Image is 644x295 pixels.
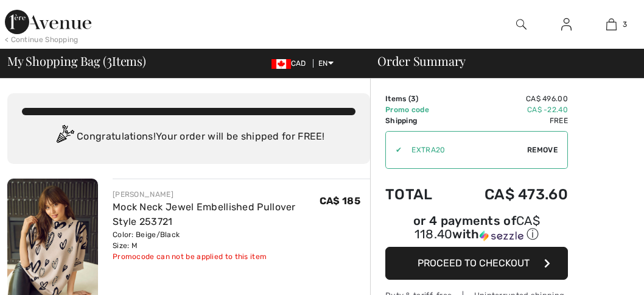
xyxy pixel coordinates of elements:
img: My Bag [606,17,617,32]
img: search the website [516,17,527,32]
td: CA$ 496.00 [451,93,568,104]
span: EN [318,59,334,68]
img: Canadian Dollar [271,59,291,69]
span: 3 [411,94,416,103]
div: Promocode can not be applied to this item [113,251,320,262]
img: Sezzle [480,230,523,241]
td: Shipping [385,115,451,126]
button: Proceed to Checkout [385,247,568,280]
div: or 4 payments ofCA$ 118.40withSezzle Click to learn more about Sezzle [385,215,568,247]
span: 3 [107,52,112,68]
td: Total [385,174,451,215]
img: My Info [561,17,572,32]
img: Congratulation2.svg [52,125,77,149]
td: CA$ -22.40 [451,104,568,115]
div: [PERSON_NAME] [113,189,320,200]
td: Free [451,115,568,126]
td: CA$ 473.60 [451,174,568,215]
a: 3 [590,17,634,32]
span: CA$ 118.40 [415,213,540,241]
span: My Shopping Bag ( Items) [7,55,146,67]
input: Promo code [402,132,527,168]
span: Remove [527,144,558,155]
a: Mock Neck Jewel Embellished Pullover Style 253721 [113,201,296,227]
div: or 4 payments of with [385,215,568,243]
div: < Continue Shopping [5,34,79,45]
td: Items ( ) [385,93,451,104]
span: CAD [271,59,311,68]
div: Congratulations! Your order will be shipped for FREE! [22,125,355,149]
span: 3 [623,19,627,30]
div: Order Summary [363,55,637,67]
a: Sign In [551,17,581,32]
span: CA$ 185 [320,195,360,207]
div: ✔ [386,144,402,155]
td: Promo code [385,104,451,115]
div: Color: Beige/Black Size: M [113,229,320,251]
img: 1ère Avenue [5,10,91,34]
span: Proceed to Checkout [418,257,530,269]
